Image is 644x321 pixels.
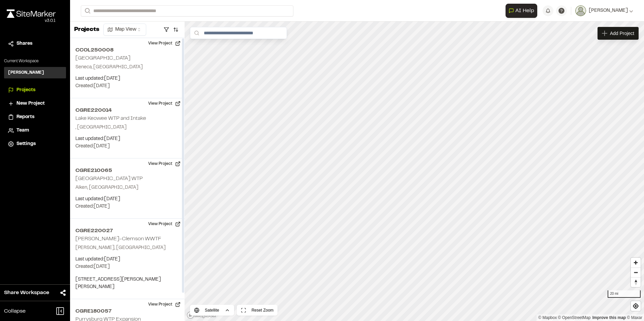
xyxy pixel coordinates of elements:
button: View Project [144,98,185,109]
button: Satellite [190,305,234,316]
button: Reset bearing to north [631,277,641,287]
p: Current Workspace [4,58,66,64]
p: Last updated: [DATE] [75,195,179,203]
p: Aiken, [GEOGRAPHIC_DATA] [75,184,179,191]
button: Open AI Assistant [506,4,537,18]
button: View Project [144,38,185,49]
span: Team [17,127,29,134]
p: Seneca, [GEOGRAPHIC_DATA] [75,64,179,71]
img: User [575,5,586,16]
span: Settings [17,140,36,148]
a: Map feedback [592,315,626,320]
button: View Project [144,158,185,169]
p: Last updated: [DATE] [75,256,179,263]
h2: CGRE210065 [75,167,179,175]
p: Created: [DATE] [75,203,179,210]
button: Reset Zoom [237,305,278,316]
h2: CGRE220027 [75,227,179,235]
button: Search [81,5,93,16]
span: Projects [17,86,35,94]
span: Collapse [4,307,26,315]
span: Add Project [610,30,634,37]
div: Open AI Assistant [506,4,540,18]
p: Last updated: [DATE] [75,75,179,82]
button: Zoom in [631,258,641,267]
h2: CCOL250008 [75,46,179,54]
a: Mapbox logo [187,311,216,319]
div: Oh geez...please don't... [7,18,56,24]
div: 20 mi [608,290,641,298]
span: New Project [17,100,45,107]
button: [PERSON_NAME] [575,5,633,16]
p: Created: [DATE] [75,143,179,150]
a: Team [8,127,62,134]
p: Projects [74,25,99,34]
a: Mapbox [538,315,557,320]
h2: CGRE220014 [75,106,179,114]
p: Last updated: [DATE] [75,135,179,143]
span: Shares [17,40,32,47]
a: OpenStreetMap [558,315,591,320]
button: View Project [144,299,185,310]
a: Settings [8,140,62,148]
button: Find my location [631,301,641,311]
span: AI Help [515,7,534,15]
a: Shares [8,40,62,47]
button: Zoom out [631,267,641,277]
h2: CGRE180057 [75,307,179,315]
img: rebrand.png [7,9,56,18]
h2: [GEOGRAPHIC_DATA] [75,56,130,61]
span: Share Workspace [4,289,49,297]
h2: Lake Keowee WTP and Intake [75,116,146,121]
a: Reports [8,113,62,121]
p: Created: [DATE] [75,82,179,90]
button: View Project [144,219,185,229]
canvas: Map [185,22,644,321]
a: Projects [8,86,62,94]
span: Reset bearing to north [631,278,641,287]
p: , [GEOGRAPHIC_DATA] [75,124,179,131]
span: [PERSON_NAME] [589,7,628,14]
a: New Project [8,100,62,107]
a: Maxar [627,315,642,320]
h3: [PERSON_NAME] [8,70,44,76]
h2: [GEOGRAPHIC_DATA] WTP [75,176,143,181]
p: [PERSON_NAME], [GEOGRAPHIC_DATA] [75,244,179,252]
p: Created: [DATE] [75,263,179,271]
h2: [PERSON_NAME]-Clemson WWTF [75,237,161,241]
span: Reports [17,113,34,121]
p: [STREET_ADDRESS][PERSON_NAME][PERSON_NAME] [75,276,179,291]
